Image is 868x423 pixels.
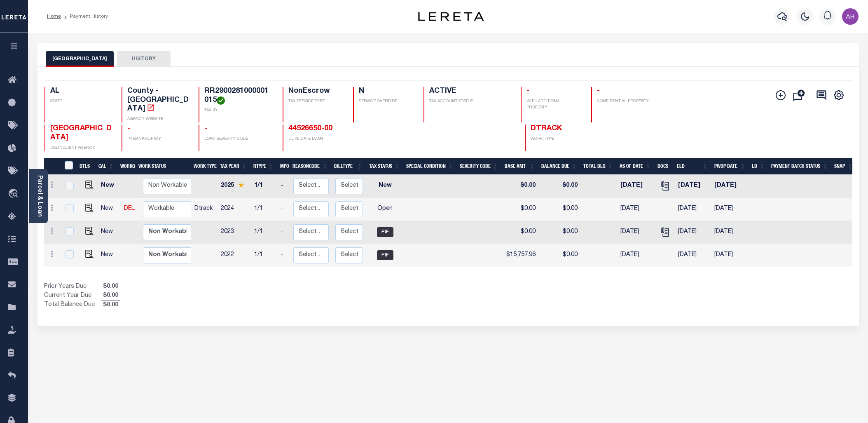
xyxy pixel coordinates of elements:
th: &nbsp;&nbsp;&nbsp;&nbsp;&nbsp;&nbsp;&nbsp;&nbsp;&nbsp;&nbsp; [44,158,60,175]
td: $0.00 [502,198,539,221]
td: [DATE] [675,175,711,198]
td: New [98,198,120,221]
td: $0.00 [539,175,581,198]
th: LD: activate to sort column ascending [749,158,768,175]
td: [DATE] [617,244,655,267]
span: PIF [377,227,393,237]
p: WITH ADDITIONAL PROPERTY [526,99,581,111]
button: [GEOGRAPHIC_DATA] [46,51,114,67]
td: Current Year Due [44,291,101,301]
td: [DATE] [711,221,749,244]
th: ELD: activate to sort column ascending [674,158,711,175]
i: travel_explore [8,189,21,200]
th: Tax Status: activate to sort column ascending [365,158,403,175]
li: Payment History [61,13,108,20]
td: $0.00 [539,221,581,244]
th: Base Amt: activate to sort column ascending [501,158,538,175]
p: TAX SERVICE TYPE [288,99,343,105]
th: Tax Year: activate to sort column ascending [217,158,250,175]
p: IN BANKRUPTCY [127,136,189,142]
p: CONFIDENTIAL PROPERTY [597,99,658,105]
td: Prior Years Due [44,282,101,291]
th: Work Status [135,158,191,175]
span: $0.00 [101,301,120,310]
th: MPO [277,158,289,175]
span: DTRACK [531,125,562,132]
span: - [204,125,207,132]
p: LOAN SEVERITY CODE [204,136,273,142]
th: Balance Due: activate to sort column ascending [538,158,580,175]
td: 2025 [218,175,251,198]
td: [DATE] [711,175,749,198]
th: SNAP: activate to sort column ascending [831,158,856,175]
td: $0.00 [539,244,581,267]
span: - [127,125,130,132]
p: STATE [50,99,112,105]
td: New [366,175,404,198]
th: DTLS [76,158,95,175]
td: [DATE] [675,244,711,267]
h4: AL [50,87,112,96]
span: - [597,87,600,95]
td: [DATE] [711,244,749,267]
h4: ACTIVE [429,87,511,96]
h4: NonEscrow [288,87,343,96]
th: Total DLQ: activate to sort column ascending [580,158,616,175]
h4: RR2900281000001015 [204,87,273,105]
th: As of Date: activate to sort column ascending [616,158,654,175]
a: Parcel & Loan [37,175,42,217]
td: Dtrack [191,198,218,221]
td: [DATE] [617,175,655,198]
td: Open [366,198,404,221]
td: 1/1 [251,244,278,267]
td: 1/1 [251,221,278,244]
span: $0.00 [101,291,120,301]
th: PWOP Date: activate to sort column ascending [711,158,749,175]
td: New [98,244,120,267]
th: Docs [654,158,674,175]
td: $0.00 [502,221,539,244]
a: Home [47,14,61,19]
td: New [98,175,120,198]
td: [DATE] [675,221,711,244]
th: &nbsp; [60,158,77,175]
h4: County - [GEOGRAPHIC_DATA] [127,87,189,114]
h4: N [359,87,414,96]
th: WorkQ [117,158,135,175]
td: 2023 [218,221,251,244]
td: $0.00 [539,198,581,221]
img: svg+xml;base64,PHN2ZyB4bWxucz0iaHR0cDovL3d3dy53My5vcmcvMjAwMC9zdmciIHBvaW50ZXItZXZlbnRzPSJub25lIi... [842,8,859,25]
td: - [278,244,290,267]
th: RType: activate to sort column ascending [250,158,277,175]
button: HISTORY [117,51,171,67]
th: Work Type [190,158,217,175]
span: [GEOGRAPHIC_DATA] [50,125,112,141]
span: - [526,87,529,95]
p: DELINQUENT AGENCY [50,145,112,151]
td: - [278,221,290,244]
th: Severity Code: activate to sort column ascending [456,158,501,175]
td: 1/1 [251,175,278,198]
img: Star.svg [238,182,244,188]
td: - [278,198,290,221]
a: DEL [124,206,135,211]
td: $15,757.96 [502,244,539,267]
th: BillType: activate to sort column ascending [331,158,365,175]
td: Total Balance Due [44,301,101,310]
td: - [278,175,290,198]
span: $0.00 [101,282,120,291]
p: WORK TYPE [531,136,592,142]
img: logo-dark.svg [418,12,484,21]
p: AGENCY WEBSITE [127,116,189,122]
td: [DATE] [617,198,655,221]
td: $0.00 [502,175,539,198]
p: SERVICE OVERRIDE [359,99,414,105]
td: [DATE] [675,198,711,221]
th: ReasonCode: activate to sort column ascending [289,158,331,175]
p: TAX ID [204,108,273,114]
td: 2024 [218,198,251,221]
th: Special Condition: activate to sort column ascending [403,158,456,175]
td: New [98,221,120,244]
td: 2022 [218,244,251,267]
td: 1/1 [251,198,278,221]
